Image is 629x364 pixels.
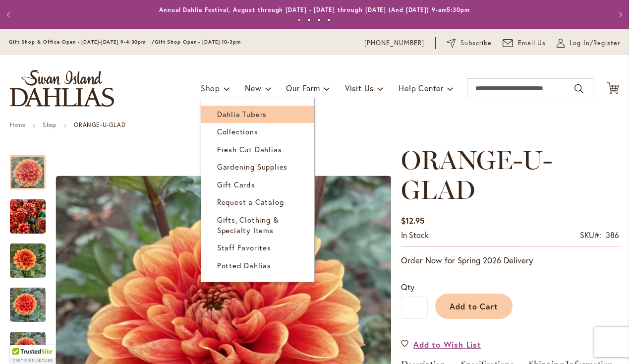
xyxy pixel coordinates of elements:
span: Qty [401,282,414,292]
a: Email Us [503,38,546,48]
span: Log In/Register [570,38,620,48]
span: Email Us [518,38,546,48]
img: Orange-U-Glad [10,193,46,241]
span: Our Farm [286,83,320,93]
span: Fresh Cut Dahlias [217,144,282,154]
span: Visit Us [345,83,374,93]
button: 3 of 4 [317,18,321,22]
button: 1 of 4 [297,18,301,22]
a: Subscribe [447,38,492,48]
span: Staff Favorites [217,243,271,252]
button: 4 of 4 [327,18,331,22]
a: Shop [43,121,57,128]
div: Orange-U-Glad [10,234,56,278]
span: Add to Cart [450,301,499,311]
span: In stock [401,230,429,240]
div: Orange-U-Glad [10,189,56,234]
span: Dahlia Tubers [217,109,267,119]
span: Request a Catalog [217,197,284,207]
span: New [245,83,261,93]
div: Orange-U-Glad [10,278,56,322]
span: Gardening Supplies [217,162,287,172]
img: Orange-U-Glad [10,237,46,285]
span: Collections [217,126,258,136]
a: Annual Dahlia Festival, August through [DATE] - [DATE] through [DATE] (And [DATE]) 9-am5:30pm [159,6,470,13]
span: Add to Wish List [413,339,481,350]
a: store logo [10,70,114,107]
span: Gifts, Clothing & Specialty Items [217,215,279,235]
div: 386 [606,230,619,241]
span: Shop [201,83,220,93]
a: Home [10,121,25,128]
a: Gift Cards [201,176,314,193]
button: 2 of 4 [307,18,311,22]
span: Subscribe [460,38,492,48]
span: $12.95 [401,215,424,226]
span: Potted Dahlias [217,260,271,270]
strong: ORANGE-U-GLAD [74,121,125,128]
div: Availability [401,230,429,241]
img: Orange-U-Glad [10,281,46,329]
p: Order Now for Spring 2026 Delivery [401,254,619,266]
span: ORANGE-U-GLAD [401,144,552,205]
button: Next [609,5,629,25]
iframe: Launch Accessibility Center [7,329,35,357]
a: Add to Wish List [401,339,481,350]
span: Gift Shop Open - [DATE] 10-3pm [155,39,241,45]
span: Gift Shop & Office Open - [DATE]-[DATE] 9-4:30pm / [9,39,155,45]
a: [PHONE_NUMBER] [364,38,424,48]
strong: SKU [580,230,601,240]
span: Help Center [399,83,444,93]
button: Add to Cart [435,294,513,319]
div: Orange-U-Glad [10,145,56,189]
a: Log In/Register [557,38,620,48]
